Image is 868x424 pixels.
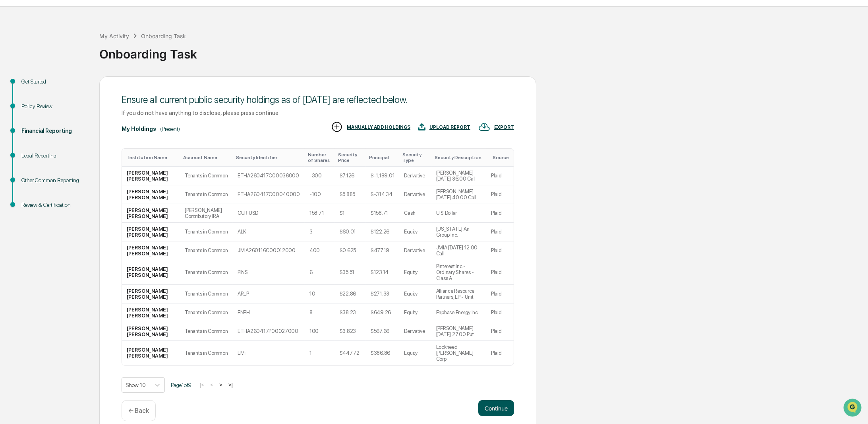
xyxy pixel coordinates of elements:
[122,185,180,204] td: [PERSON_NAME] [PERSON_NAME]
[208,381,216,388] button: <
[305,223,335,241] td: 3
[486,260,514,285] td: Plaid
[122,167,180,185] td: [PERSON_NAME] [PERSON_NAME]
[8,60,22,75] img: 1746055101610-c473b297-6a78-478c-a979-82029cc54cd1
[431,223,486,241] td: [US_STATE] Air Group Inc.
[233,241,305,260] td: JMIA260116C00012000
[399,241,431,260] td: Derivative
[217,381,225,388] button: >
[486,167,514,185] td: Plaid
[233,303,305,322] td: ENPH
[493,155,510,160] div: Toggle SortBy
[431,185,486,204] td: [PERSON_NAME] [DATE] 40.00 Call
[331,121,343,133] img: MANUALLY ADD HOLDINGS
[338,152,363,163] div: Toggle SortBy
[122,223,180,241] td: [PERSON_NAME] [PERSON_NAME]
[305,260,335,285] td: 6
[366,260,399,285] td: $123.14
[486,241,514,260] td: Plaid
[16,115,50,123] span: Data Lookup
[122,241,180,260] td: [PERSON_NAME] [PERSON_NAME]
[180,322,233,341] td: Tenants in Common
[399,341,431,365] td: Equity
[399,260,431,285] td: Equity
[305,322,335,341] td: 100
[486,285,514,303] td: Plaid
[135,63,145,72] button: Start new chat
[21,36,131,44] input: Clear
[486,223,514,241] td: Plaid
[180,285,233,303] td: Tenants in Common
[335,260,366,285] td: $35.51
[171,382,191,388] span: Page 1 of 9
[366,285,399,303] td: $271.33
[122,94,514,105] div: Ensure all current public security holdings as of [DATE] are reflected below.
[335,223,366,241] td: $60.01
[431,303,486,322] td: Enphase Energy Inc
[308,152,332,163] div: Toggle SortBy
[399,185,431,204] td: Derivative
[305,204,335,223] td: 158.71
[16,100,51,108] span: Preclearance
[122,109,514,116] div: If you do not have anything to disclose, please press continue.
[399,303,431,322] td: Equity
[27,68,101,75] div: We're available if you need us!
[486,341,514,365] td: Plaid
[305,185,335,204] td: -100
[335,341,366,365] td: $447.72
[160,126,180,132] div: (Present)
[369,155,396,160] div: Toggle SortBy
[486,204,514,223] td: Plaid
[335,241,366,260] td: $0.625
[335,185,366,204] td: $5.885
[122,126,156,132] div: My Holdings
[335,167,366,185] td: $7.126
[399,204,431,223] td: Cash
[180,185,233,204] td: Tenants in Common
[233,223,305,241] td: ALK
[180,303,233,322] td: Tenants in Common
[305,341,335,365] td: 1
[431,167,486,185] td: [PERSON_NAME] [DATE] 36.00 Call
[366,241,399,260] td: $477.19
[122,260,180,285] td: [PERSON_NAME] [PERSON_NAME]
[399,167,431,185] td: Derivative
[8,116,14,122] div: 🔎
[335,322,366,341] td: $3.823
[435,155,483,160] div: Toggle SortBy
[366,322,399,341] td: $567.66
[99,33,129,39] div: My Activity
[180,167,233,185] td: Tenants in Common
[233,204,305,223] td: CUR:USD
[66,100,99,108] span: Attestations
[8,101,14,107] div: 🖐️
[418,121,425,133] img: UPLOAD REPORT
[233,322,305,341] td: ETHA260417P00027000
[402,152,428,163] div: Toggle SortBy
[233,285,305,303] td: ARLP
[399,223,431,241] td: Equity
[399,285,431,303] td: Equity
[122,204,180,223] td: [PERSON_NAME] [PERSON_NAME]
[431,241,486,260] td: JMIA [DATE] 12.00 Call
[21,78,87,86] div: Get Started
[128,407,149,414] p: ← Back
[56,134,96,140] a: Powered byPylon
[366,167,399,185] td: $-1,189.01
[54,97,102,111] a: 🗄️Attestations
[180,241,233,260] td: Tenants in Common
[21,176,87,185] div: Other Common Reporting
[233,185,305,204] td: ETHA260417C00040000
[431,260,486,285] td: Pinterest Inc - Ordinary Shares - Class A
[366,204,399,223] td: $158.71
[180,204,233,223] td: [PERSON_NAME] Contributory IRA
[494,124,514,130] div: EXPORT
[366,223,399,241] td: $122.26
[58,101,64,107] div: 🗄️
[21,102,87,111] div: Policy Review
[429,124,470,130] div: UPLOAD REPORT
[5,97,54,111] a: 🖐️Preclearance
[21,127,87,135] div: Financial Reporting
